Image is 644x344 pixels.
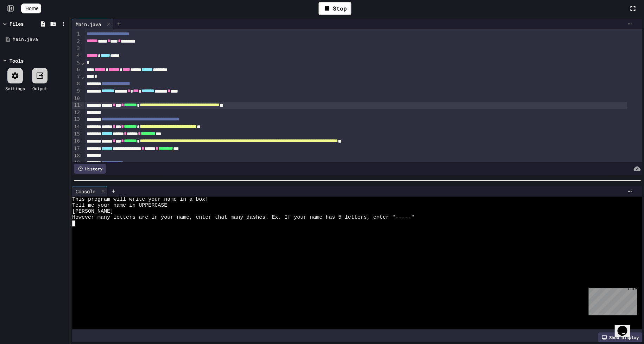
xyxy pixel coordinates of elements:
[72,19,113,29] div: Main.java
[72,88,81,95] div: 9
[72,202,167,208] span: Tell me your name in UPPERCASE
[72,116,81,123] div: 13
[10,20,24,27] div: Files
[72,102,81,109] div: 11
[3,3,49,45] div: Chat with us now!Close
[72,152,81,160] div: 18
[72,31,81,38] div: 1
[72,131,81,138] div: 15
[72,20,105,28] div: Main.java
[72,214,414,220] span: However many letters are in your name, enter that many dashes. Ex. If your name has 5 letters, en...
[81,74,84,80] span: Fold line
[72,159,81,167] div: 19
[72,52,81,60] div: 4
[72,80,81,88] div: 8
[72,66,81,74] div: 6
[13,36,68,43] div: Main.java
[586,285,637,315] iframe: chat widget
[614,316,637,337] iframe: chat widget
[32,85,47,92] div: Output
[72,38,81,45] div: 2
[72,95,81,102] div: 10
[318,2,351,15] div: Stop
[72,109,81,116] div: 12
[598,332,642,342] div: Show display
[72,145,81,152] div: 17
[74,164,106,174] div: History
[72,196,208,202] span: This program will write your name in a box!
[25,5,38,12] span: Home
[72,186,108,196] div: Console
[72,123,81,131] div: 14
[72,45,81,52] div: 3
[72,208,113,214] span: [PERSON_NAME]
[81,60,84,65] span: Fold line
[72,60,81,67] div: 5
[72,138,81,145] div: 16
[21,4,41,13] a: Home
[10,57,24,64] div: Tools
[72,74,81,81] div: 7
[72,188,99,195] div: Console
[5,85,25,92] div: Settings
